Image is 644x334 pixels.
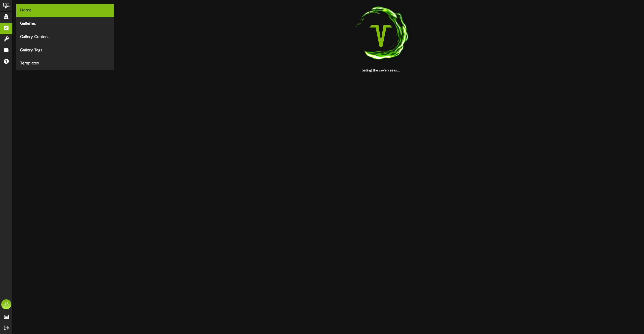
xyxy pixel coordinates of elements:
strong: Sailing the seven seas... [362,69,400,72]
div: Home [16,4,114,17]
div: Galleries [16,17,114,30]
img: loading-spinner-1.png [349,4,413,68]
div: JS [1,299,11,309]
div: Gallery Tags [16,44,114,57]
div: Gallery Content [16,30,114,44]
div: Templates [16,57,114,70]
